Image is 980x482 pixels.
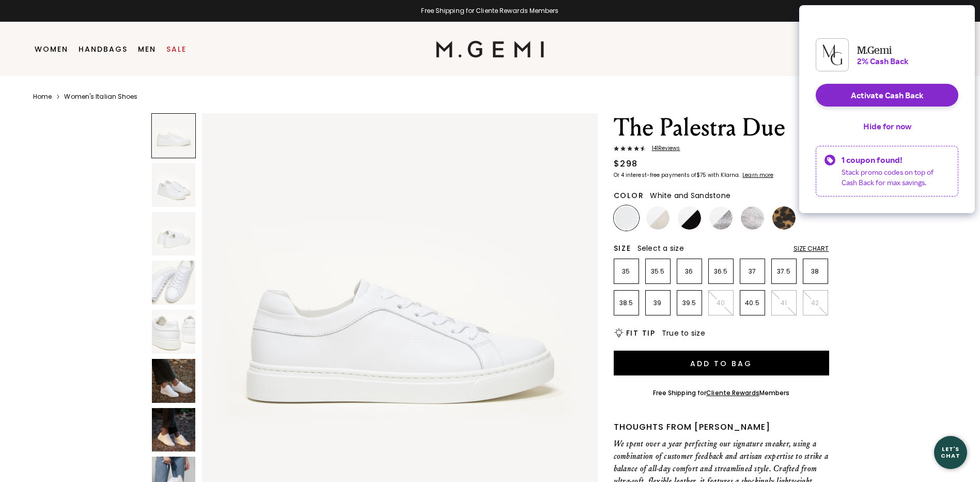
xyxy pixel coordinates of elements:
[742,171,773,179] klarna-placement-style-cta: Learn more
[772,299,796,307] p: 41
[614,145,829,154] a: 141Reviews
[436,41,544,57] img: M.Gemi
[646,267,670,276] p: 35.5
[614,299,639,307] p: 38.5
[803,267,828,276] p: 38
[696,171,706,179] klarna-placement-style-amount: $75
[614,171,696,179] klarna-placement-style-body: Or 4 interest-free payments of
[637,243,684,253] span: Select a size
[166,45,186,53] a: Sale
[772,267,796,276] p: 37.5
[709,267,733,276] p: 36.5
[79,45,128,53] a: Handbags
[614,244,631,252] h2: Size
[653,389,790,397] div: Free Shipping for Members
[934,446,967,459] div: Let's Chat
[33,93,52,101] a: Home
[794,245,829,253] div: Size Chart
[646,145,680,152] span: 141 Review s
[803,299,828,307] p: 42
[677,299,702,307] p: 39.5
[741,206,764,230] img: Silver
[64,93,137,101] a: Women's Italian Shoes
[772,206,796,230] img: Leopard Print
[740,267,765,276] p: 37
[678,206,701,230] img: White and Black
[152,261,196,305] img: The Palestra Due
[740,299,765,307] p: 40.5
[35,45,68,53] a: Women
[152,359,196,403] img: The Palestra Due
[614,351,829,375] button: Add to Bag
[709,206,733,230] img: White and Silver
[677,267,702,276] p: 36
[614,267,639,276] p: 35
[152,408,196,452] img: The Palestra Due
[614,421,829,433] div: Thoughts from [PERSON_NAME]
[615,206,638,230] img: White
[152,163,196,207] img: The Palestra Due
[626,329,656,337] h2: Fit Tip
[138,45,156,53] a: Men
[662,328,705,338] span: True to size
[741,172,773,178] a: Learn more
[708,171,741,179] klarna-placement-style-body: with Klarna
[646,206,670,230] img: White and Sandstone
[614,158,638,170] div: $298
[706,388,759,397] a: Cliente Rewards
[614,191,644,200] h2: Color
[614,113,829,142] h1: The Palestra Due
[152,212,196,256] img: The Palestra Due
[709,299,733,307] p: 40
[650,190,730,201] span: White and Sandstone
[152,310,196,354] img: The Palestra Due
[646,299,670,307] p: 39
